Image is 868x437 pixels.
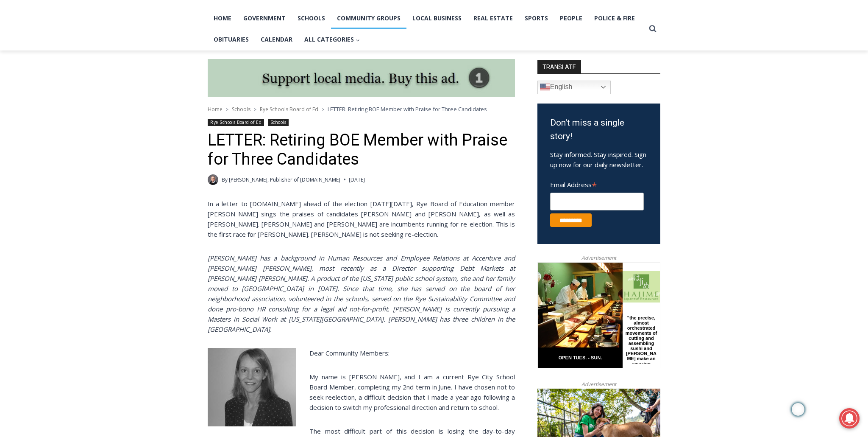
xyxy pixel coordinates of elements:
a: Rye Schools Board of Ed [208,119,264,126]
a: Local Business [406,8,467,29]
nav: Breadcrumbs [208,105,515,113]
p: My name is [PERSON_NAME], and I am a current Rye City School Board Member, completing my 2nd term... [208,372,515,412]
span: Intern @ [DOMAIN_NAME] [222,84,393,104]
h4: Book [PERSON_NAME]'s Good Humor for Your Event [258,9,295,33]
span: Advertisement [573,380,625,388]
time: [DATE] [349,176,365,184]
em: [PERSON_NAME] has a background in Human Resources and Employee Relations at Accenture and [PERSON... [208,254,515,333]
strong: TRANSLATE [537,60,581,73]
span: LETTER: Retiring BOE Member with Praise for Three Candidates [328,105,487,113]
span: > [254,106,256,112]
a: Schools [268,119,289,126]
a: Schools [292,8,331,29]
div: Serving [GEOGRAPHIC_DATA] Since [DATE] [56,15,209,23]
h3: Don't miss a single story! [550,116,648,143]
span: Advertisement [573,254,625,262]
h1: LETTER: Retiring BOE Member with Praise for Three Candidates [208,131,515,169]
div: "[PERSON_NAME] and I covered the [DATE] Parade, which was a really eye opening experience as I ha... [214,0,401,82]
img: en [540,82,550,92]
p: In a letter to [DOMAIN_NAME] ahead of the election [DATE][DATE], Rye Board of Education member [P... [208,199,515,239]
span: > [226,106,228,112]
span: Open Tues. - Sun. [PHONE_NUMBER] [3,87,83,120]
a: Real Estate [467,8,519,29]
a: Book [PERSON_NAME]'s Good Humor for Your Event [252,3,306,39]
a: Calendar [255,29,298,50]
a: Community Groups [331,8,406,29]
a: Rye Schools Board of Ed [260,106,318,113]
a: English [537,81,611,94]
a: Home [208,106,223,113]
label: Email Address [550,176,644,191]
span: By [222,176,228,184]
nav: Primary Navigation [208,8,645,50]
img: Kelly Smith-Powers BOE Rye NY [208,348,296,426]
p: Dear Community Members: [208,348,515,358]
a: Open Tues. - Sun. [PHONE_NUMBER] [0,85,85,106]
a: Author image [208,174,218,185]
a: Intern @ [DOMAIN_NAME] [204,82,411,106]
a: People [554,8,588,29]
a: Sports [519,8,554,29]
img: s_800_809a2aa2-bb6e-4add-8b5e-749ad0704c34.jpeg [205,0,256,39]
span: > [322,106,324,112]
img: support local media, buy this ad [208,59,515,97]
a: Home [208,8,237,29]
button: Child menu of All Categories [298,29,366,50]
a: [PERSON_NAME], Publisher of [DOMAIN_NAME] [229,176,340,183]
a: Police & Fire [588,8,641,29]
a: Schools [232,106,250,113]
p: Stay informed. Stay inspired. Sign up now for our daily newsletter. [550,149,648,170]
a: Government [237,8,292,29]
div: "the precise, almost orchestrated movements of cutting and assembling sushi and [PERSON_NAME] mak... [87,53,120,101]
a: Obituaries [208,29,255,50]
button: View Search Form [645,21,660,36]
